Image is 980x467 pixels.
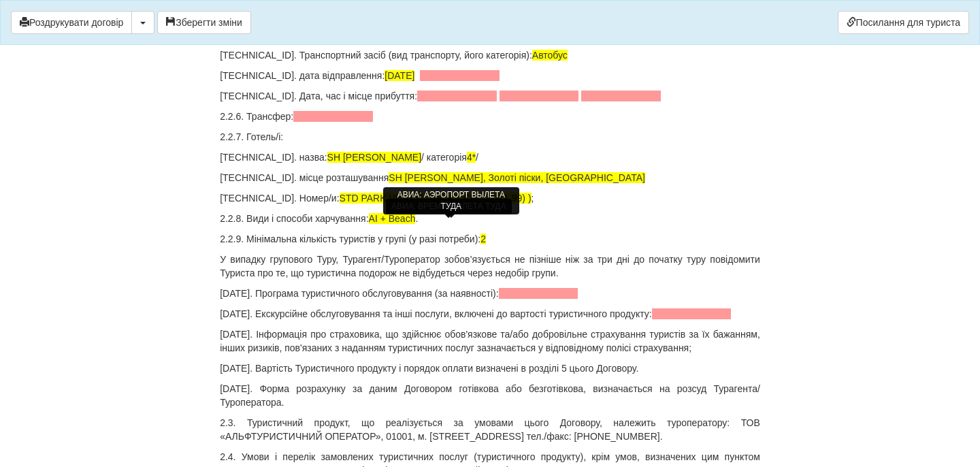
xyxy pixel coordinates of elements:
[220,327,760,355] p: [DATE]. Інформація про страховика, що здійснює обов'язкове та/або добровільне страхування туристі...
[220,48,760,62] p: [TECHNICAL_ID]. Транспортний засіб (вид транспорту, його категорія):
[220,416,760,443] p: 2.3. Туристичний продукт, що реалізується за умовами цього Договору, належить туроператору: ТОВ «...
[220,69,760,82] p: [TECHNICAL_ID]. дата відправлення:
[11,11,132,34] button: Роздрукувати договір
[389,172,645,183] span: SH [PERSON_NAME], Золоті піски, [GEOGRAPHIC_DATA]
[220,150,760,164] p: [TECHNICAL_ID]. назва: / категорія /
[220,130,760,144] p: 2.2.7. Готель/і:
[532,50,568,61] span: Автобус
[220,191,760,205] p: [TECHNICAL_ID]. Номер/и: ;
[369,213,416,224] span: AI + Beach
[340,193,532,204] span: STD PARK VIEW (1 ADL + 1 CHD (2-11,99) )
[157,11,251,34] button: Зберегти зміни
[220,382,760,409] p: [DATE]. Форма розрахунку за даним Договором готівкова або безготівкова, визначається на розсуд Ту...
[220,307,760,321] p: [DATE]. Екскурсійне обслуговування та інші послуги, включені до вартості туристичного продукту:
[220,89,760,103] p: [TECHNICAL_ID]. Дата, час і місце прибуття:
[327,152,421,163] span: SH [PERSON_NAME]
[220,361,760,375] p: [DATE]. Вартість Туристичного продукту і порядок оплати визначені в розділі 5 цього Договору.
[220,110,760,123] p: 2.2.6. Трансфер:
[220,287,760,300] p: [DATE]. Програма туристичного обслуговування (за наявності):
[480,233,486,244] span: 2
[220,253,760,280] p: У випадку групового Туру, Турагент/Туроператор зобов’язується не пізніше ніж за три дні до початк...
[838,11,969,34] a: Посилання для туриста
[220,232,760,246] p: 2.2.9. Мінімальна кількість туристів у групі (у разі потреби):
[385,70,414,81] span: [DATE]
[220,212,760,225] p: 2.2.8. Види і способи харчування: .
[220,171,760,184] p: [TECHNICAL_ID]. місце розташування
[383,187,519,214] div: АВИА: АЭРОПОРТ ВЫЛЕТА ТУДА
